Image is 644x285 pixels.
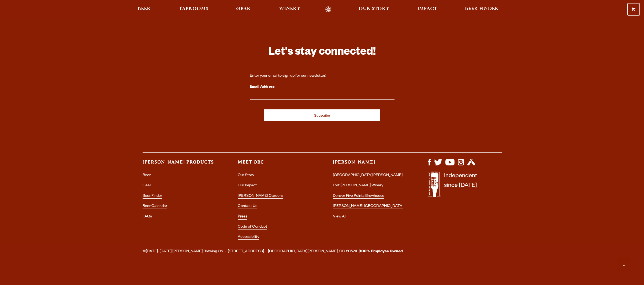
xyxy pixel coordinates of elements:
a: [PERSON_NAME] [GEOGRAPHIC_DATA] [333,204,403,209]
a: Our Story [355,6,393,13]
label: Email Address [250,84,394,91]
a: Beer Finder [143,194,162,199]
a: Our Impact [238,184,257,188]
a: Visit us on YouTube [445,163,455,167]
a: Contact Us [238,204,257,209]
span: Beer [138,7,151,11]
a: Scroll to top [617,258,631,272]
span: Impact [417,7,437,11]
p: Independent since [DATE] [444,172,477,200]
a: Press [238,215,247,220]
h3: Meet OBC [238,159,311,170]
a: Our Story [238,173,254,178]
h3: [PERSON_NAME] Products [143,159,216,170]
a: Accessibility [238,235,259,240]
span: Winery [279,7,300,11]
a: Visit us on Untappd [467,163,475,167]
a: Gear [143,184,151,188]
span: Taprooms [179,7,208,11]
a: Beer [134,6,154,13]
a: Odell Home [318,6,338,13]
a: Denver Five Points Brewhouse [333,194,384,199]
span: Our Story [359,7,389,11]
a: Taprooms [175,6,212,13]
a: FAQs [143,215,152,219]
div: Enter your email to sign up for our newsletter! [250,73,394,79]
a: Beer Calendar [143,204,167,209]
a: [GEOGRAPHIC_DATA][PERSON_NAME] [333,173,403,178]
a: View All [333,215,346,219]
span: Gear [236,7,251,11]
a: Winery [276,6,304,13]
a: Visit us on X (formerly Twitter) [434,163,442,167]
h3: Let's stay connected! [250,45,394,61]
a: Beer [143,173,151,178]
a: Visit us on Facebook [428,163,431,167]
a: Fort [PERSON_NAME] Winery [333,184,383,188]
span: Beer Finder [465,7,499,11]
h3: [PERSON_NAME] [333,159,407,170]
a: Visit us on Instagram [458,163,464,167]
a: Impact [414,6,441,13]
a: Gear [233,6,254,13]
a: Code of Conduct [238,225,267,230]
a: [PERSON_NAME] Careers [238,194,283,199]
strong: 100% Employee Owned [360,250,403,254]
input: Subscribe [264,109,380,121]
span: ©[DATE]-[DATE] [PERSON_NAME] Brewing Co. · [STREET_ADDRESS] · [GEOGRAPHIC_DATA][PERSON_NAME], CO ... [143,248,403,255]
a: Beer Finder [461,6,502,13]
